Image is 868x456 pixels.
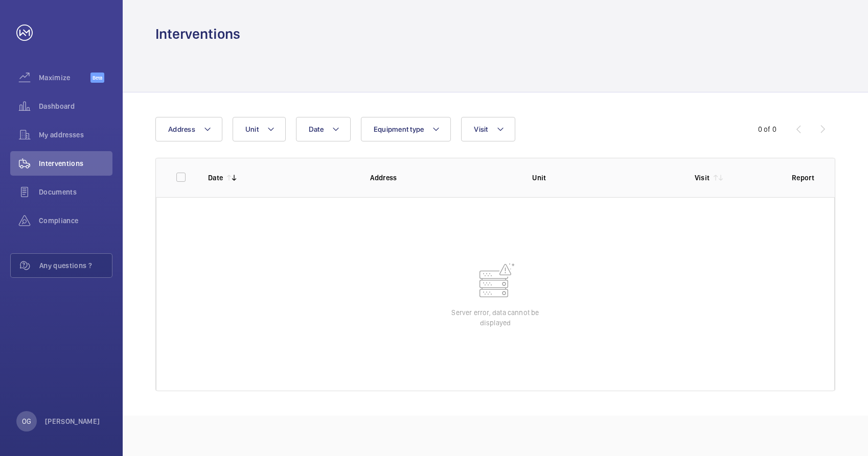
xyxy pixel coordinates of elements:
[245,125,259,133] span: Unit
[792,173,814,183] p: Report
[22,416,31,426] p: OG
[296,117,351,141] button: Date
[90,73,104,83] span: Beta
[444,307,546,328] p: Server error, data cannot be displayed
[233,117,286,141] button: Unit
[39,158,112,169] span: Interventions
[461,117,515,141] button: Visit
[695,173,710,183] p: Visit
[168,125,195,133] span: Address
[39,187,112,197] span: Documents
[370,173,516,183] p: Address
[155,117,222,141] button: Address
[758,124,776,134] div: 0 of 0
[39,73,90,83] span: Maximize
[39,260,112,271] span: Any questions ?
[39,130,112,140] span: My addresses
[155,25,240,43] h1: Interventions
[361,117,451,141] button: Equipment type
[474,125,488,133] span: Visit
[208,173,223,183] p: Date
[45,416,100,426] p: [PERSON_NAME]
[39,215,112,226] span: Compliance
[374,125,424,133] span: Equipment type
[532,173,678,183] p: Unit
[39,101,112,111] span: Dashboard
[309,125,324,133] span: Date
